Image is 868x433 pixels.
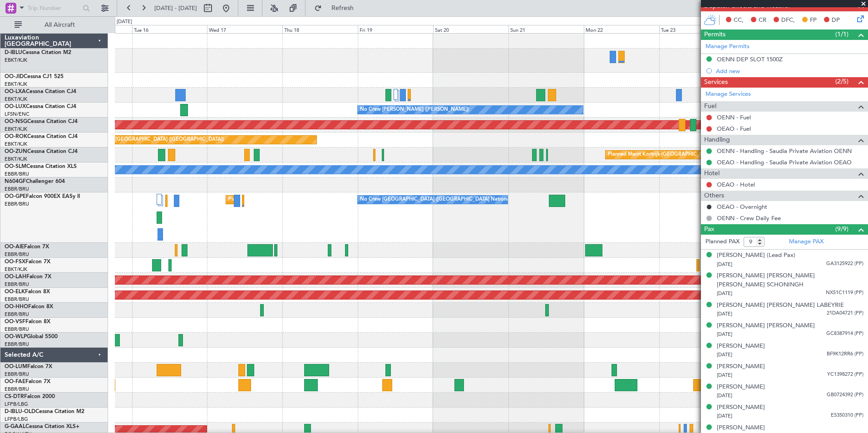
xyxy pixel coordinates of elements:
[5,304,28,310] span: OO-HHO
[781,16,795,25] span: DFC,
[5,194,80,199] a: OO-GPEFalcon 900EX EASy II
[759,16,766,25] span: CR
[717,181,755,188] a: OEAO - Hotel
[717,310,732,317] span: [DATE]
[5,409,84,414] a: D-IBLU-OLDCessna Citation M2
[5,424,79,429] a: G-GAALCessna Citation XLS+
[717,403,765,412] div: [PERSON_NAME]
[5,274,51,280] a: OO-LAHFalcon 7X
[5,394,55,399] a: CS-DTRFalcon 2000
[5,74,64,79] a: OO-JIDCessna CJ1 525
[5,50,71,55] a: D-IBLUCessna Citation M2
[704,191,724,201] span: Others
[5,89,76,94] a: OO-LXACessna Citation CJ4
[360,193,512,207] div: No Crew [GEOGRAPHIC_DATA] ([GEOGRAPHIC_DATA] National)
[5,341,29,348] a: EBBR/BRU
[5,379,25,384] span: OO-FAE
[5,401,28,408] a: LFPB/LBG
[5,126,27,133] a: EBKT/KJK
[717,331,732,338] span: [DATE]
[704,77,728,88] span: Services
[717,113,751,121] a: OENN - Fuel
[282,25,358,33] div: Thu 18
[717,290,732,297] span: [DATE]
[5,179,26,184] span: N604GF
[5,244,49,250] a: OO-AIEFalcon 7X
[310,1,365,15] button: Refresh
[5,311,29,318] a: EBBR/BRU
[5,364,52,369] a: OO-LUMFalcon 7X
[5,194,26,199] span: OO-GPE
[5,259,50,265] a: OO-FSXFalcon 7X
[5,394,24,399] span: CS-DTR
[827,310,863,317] span: 21DA04721 (PP)
[584,25,659,33] div: Mon 22
[28,1,80,15] input: Trip Number
[717,423,765,433] div: [PERSON_NAME]
[5,266,27,273] a: EBKT/KJK
[717,372,732,379] span: [DATE]
[360,103,469,117] div: No Crew [PERSON_NAME] ([PERSON_NAME])
[24,22,96,28] span: All Aircraft
[5,274,26,280] span: OO-LAH
[5,364,27,369] span: OO-LUM
[5,119,27,124] span: OO-NSG
[717,261,732,268] span: [DATE]
[5,296,29,303] a: EBBR/BRU
[5,334,58,340] a: OO-WLPGlobal 5500
[5,281,29,288] a: EBBR/BRU
[717,321,815,330] div: [PERSON_NAME] [PERSON_NAME]
[5,319,50,325] a: OO-VSFFalcon 8X
[704,30,725,40] span: Permits
[5,104,76,109] a: OO-LUXCessna Citation CJ4
[5,156,27,162] a: EBKT/KJK
[5,74,24,79] span: OO-JID
[5,89,26,94] span: OO-LXA
[717,342,765,351] div: [PERSON_NAME]
[5,171,29,177] a: EBBR/BRU
[717,251,795,260] div: [PERSON_NAME] (Lead Pax)
[717,362,765,371] div: [PERSON_NAME]
[704,135,730,145] span: Handling
[117,18,132,26] div: [DATE]
[81,133,224,147] div: Planned Maint [GEOGRAPHIC_DATA] ([GEOGRAPHIC_DATA])
[717,271,863,289] div: [PERSON_NAME] [PERSON_NAME] [PERSON_NAME] SCHONINGH
[5,289,25,295] span: OO-ELK
[5,104,26,109] span: OO-LUX
[5,164,77,169] a: OO-SLMCessna Citation XLS
[5,409,35,414] span: D-IBLU-OLD
[5,201,29,207] a: EBBR/BRU
[717,413,732,419] span: [DATE]
[5,416,28,423] a: LFPB/LBG
[717,383,765,392] div: [PERSON_NAME]
[5,50,22,55] span: D-IBLU
[827,350,863,358] span: BF9K12RR6 (PP)
[358,25,433,33] div: Fri 19
[704,168,720,179] span: Hotel
[433,25,508,33] div: Sat 20
[717,203,767,211] a: OEAO - Overnight
[5,57,27,64] a: EBKT/KJK
[717,158,852,166] a: OEAO - Handling - Saudia Private Aviation OEAO
[5,424,25,429] span: G-GAAL
[835,77,848,86] span: (2/5)
[717,351,732,358] span: [DATE]
[827,391,863,399] span: GB0724392 (PP)
[5,81,27,88] a: EBKT/KJK
[508,25,584,33] div: Sun 21
[5,326,29,333] a: EBBR/BRU
[5,179,65,184] a: N604GFChallenger 604
[717,147,852,155] a: OENN - Handling - Saudia Private Aviation OENN
[5,334,27,340] span: OO-WLP
[5,379,50,384] a: OO-FAEFalcon 7X
[5,371,29,378] a: EBBR/BRU
[228,193,393,207] div: Planned Maint [GEOGRAPHIC_DATA] ([GEOGRAPHIC_DATA] National)
[5,134,78,139] a: OO-ROKCessna Citation CJ4
[5,289,50,295] a: OO-ELKFalcon 8X
[5,186,29,192] a: EBBR/BRU
[789,237,824,246] a: Manage PAX
[659,25,735,33] div: Tue 23
[831,412,863,419] span: ES350310 (PP)
[608,148,714,162] div: Planned Maint Kortrijk-[GEOGRAPHIC_DATA]
[5,244,24,250] span: OO-AIE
